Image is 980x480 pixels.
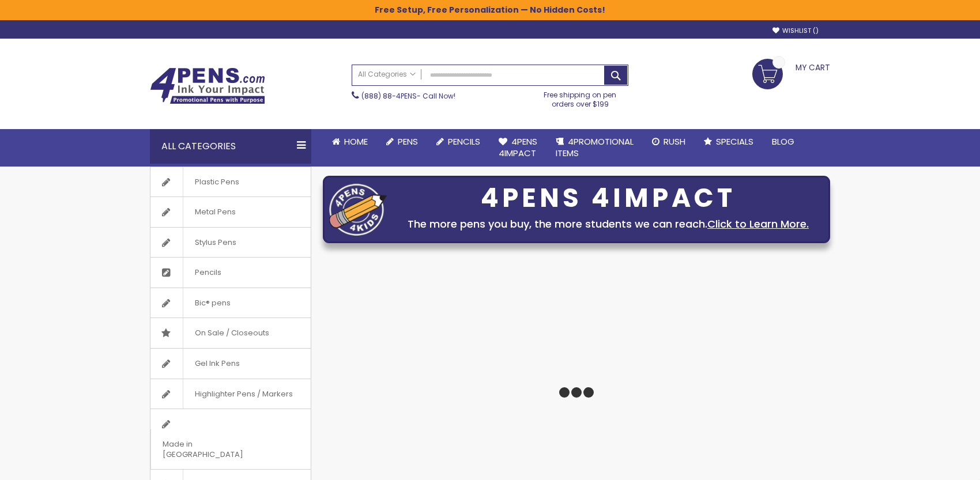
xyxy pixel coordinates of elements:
[352,65,421,84] a: All Categories
[150,409,311,469] a: Made in [GEOGRAPHIC_DATA]
[377,129,427,154] a: Pens
[448,135,480,148] span: Pencils
[183,258,233,288] span: Pencils
[393,186,824,210] div: 4PENS 4IMPACT
[361,91,417,101] a: (888) 88-4PENS
[150,228,311,258] a: Stylus Pens
[150,258,311,288] a: Pencils
[707,217,809,231] a: Click to Learn More.
[150,197,311,227] a: Metal Pens
[695,129,763,154] a: Specials
[358,70,416,79] span: All Categories
[772,135,794,148] span: Blog
[183,228,248,258] span: Stylus Pens
[329,183,387,236] img: four_pen_logo.png
[489,129,546,167] a: 4Pens4impact
[150,288,311,318] a: Bic® pens
[150,67,265,104] img: 4Pens Custom Pens and Promotional Products
[150,379,311,409] a: Highlighter Pens / Markers
[150,167,311,197] a: Plastic Pens
[183,379,304,409] span: Highlighter Pens / Markers
[361,91,455,101] span: - Call Now!
[556,135,634,159] span: 4PROMOTIONAL ITEMS
[398,135,418,148] span: Pens
[150,129,311,164] div: All Categories
[664,135,685,148] span: Rush
[427,129,489,154] a: Pencils
[772,27,819,35] a: Wishlist
[150,318,311,348] a: On Sale / Closeouts
[183,318,281,348] span: On Sale / Closeouts
[344,135,368,148] span: Home
[763,129,804,154] a: Blog
[323,129,377,154] a: Home
[183,349,251,379] span: Gel Ink Pens
[183,288,242,318] span: Bic® pens
[183,197,247,227] span: Metal Pens
[150,429,282,469] span: Made in [GEOGRAPHIC_DATA]
[393,216,824,232] div: The more pens you buy, the more students we can reach.
[150,349,311,379] a: Gel Ink Pens
[643,129,695,154] a: Rush
[183,167,251,197] span: Plastic Pens
[546,129,643,167] a: 4PROMOTIONALITEMS
[716,135,753,148] span: Specials
[532,86,629,109] div: Free shipping on pen orders over $199
[499,135,537,159] span: 4Pens 4impact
